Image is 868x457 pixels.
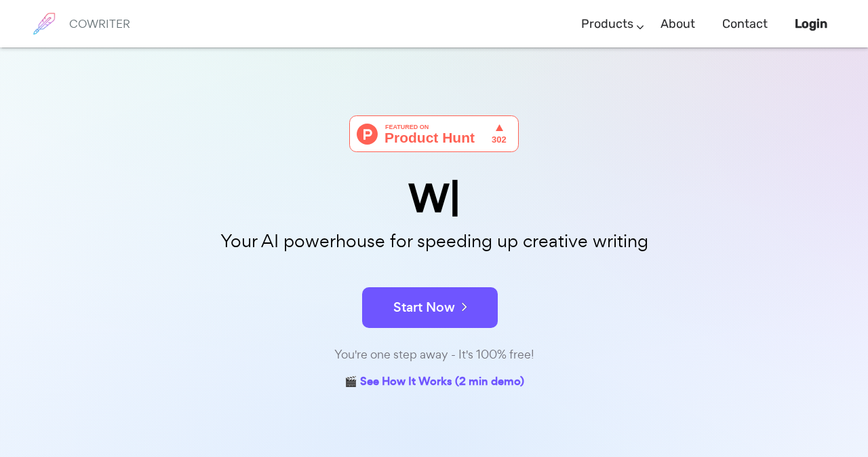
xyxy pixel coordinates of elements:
[362,287,498,328] button: Start Now
[95,227,773,256] p: Your AI powerhouse for speeding up creative writing
[27,7,61,41] img: brand logo
[349,115,519,152] img: Cowriter - Your AI buddy for speeding up creative writing | Product Hunt
[722,4,768,44] a: Contact
[660,4,695,44] a: About
[795,4,827,44] a: Login
[69,18,130,30] h6: COWRITER
[344,372,524,393] a: 🎬 See How It Works (2 min demo)
[795,16,827,31] b: Login
[95,345,773,365] div: You're one step away - It's 100% free!
[581,4,633,44] a: Products
[95,179,773,218] div: W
